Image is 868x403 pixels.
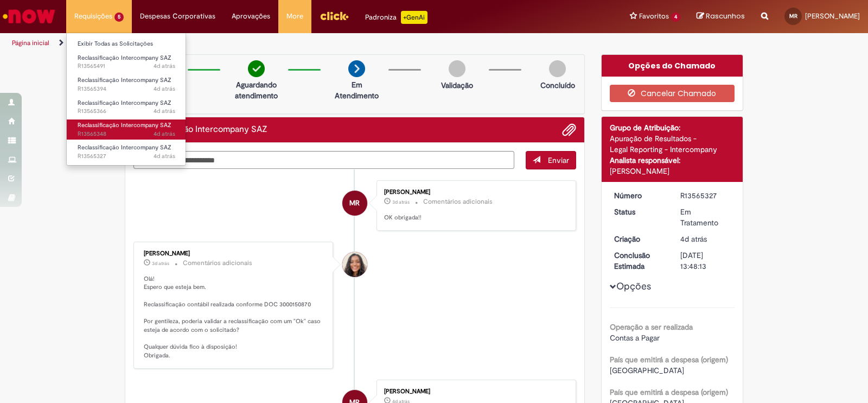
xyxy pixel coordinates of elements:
span: R13565366 [78,107,175,116]
span: Requisições [74,11,112,22]
div: [PERSON_NAME] [384,189,565,196]
button: Cancelar Chamado [610,85,735,102]
a: Rascunhos [697,11,745,22]
img: check-circle-green.png [248,60,265,77]
b: País que emitirá a despesa (origem) [610,355,728,364]
span: Reclassificação Intercompany SAZ [78,76,171,84]
div: Opções do Chamado [602,55,743,77]
span: MR [349,190,360,216]
div: Mariane Mendes Rodrigues [342,191,367,216]
time: 25/09/2025 09:16:44 [680,234,707,244]
a: Aberto R13565491 : Reclassificação Intercompany SAZ [67,52,186,72]
time: 26/09/2025 11:24:29 [152,260,169,267]
img: ServiceNow [1,5,57,27]
div: [DATE] 13:48:13 [680,250,731,272]
a: Aberto R13565366 : Reclassificação Intercompany SAZ [67,97,186,117]
div: R13565327 [680,190,731,201]
p: Olá! Espero que esteja bem. Reclassificação contábil realizada conforme DOC 3000150870 Por gentil... [144,275,324,360]
span: 4d atrás [154,130,175,138]
button: Adicionar anexos [562,123,576,137]
b: País que emitirá a despesa (origem) [610,387,728,397]
a: Página inicial [12,39,49,47]
button: Enviar [526,151,576,169]
dt: Número [606,190,673,201]
time: 26/09/2025 14:55:55 [392,199,410,205]
dt: Conclusão Estimada [606,250,673,272]
span: Reclassificação Intercompany SAZ [78,54,171,62]
small: Comentários adicionais [183,259,252,268]
a: Aberto R13565394 : Reclassificação Intercompany SAZ [67,74,186,95]
span: More [286,11,303,22]
ul: Trilhas de página [8,33,571,53]
span: R13565394 [78,85,175,93]
ul: Requisições [66,33,186,166]
span: [PERSON_NAME] [805,11,860,21]
span: 5 [114,12,124,22]
time: 25/09/2025 09:26:56 [154,85,175,93]
div: Apuração de Resultados - Legal Reporting - Intercompany [610,133,735,155]
time: 25/09/2025 09:45:52 [154,62,175,70]
div: Grupo de Atribuição: [610,122,735,133]
img: click_logo_yellow_360x200.png [320,8,349,24]
div: [PERSON_NAME] [610,166,735,177]
span: Reclassificação Intercompany SAZ [78,143,171,152]
span: Aprovações [232,11,270,22]
span: [GEOGRAPHIC_DATA] [610,366,684,375]
p: Concluído [540,80,575,91]
img: img-circle-grey.png [549,60,566,77]
span: R13565327 [78,152,175,161]
time: 25/09/2025 09:21:44 [154,107,175,115]
p: +GenAi [401,11,427,24]
div: Padroniza [365,11,427,24]
span: Rascunhos [706,11,745,21]
span: 3d atrás [152,260,169,267]
img: arrow-next.png [348,60,365,77]
p: Em Atendimento [330,79,383,101]
span: 4d atrás [154,152,175,160]
small: Comentários adicionais [423,197,493,206]
a: Aberto R13565348 : Reclassificação Intercompany SAZ [67,119,186,140]
a: Exibir Todas as Solicitações [67,38,186,50]
p: Validação [441,80,473,91]
span: Contas a Pagar [610,333,660,343]
p: OK obrigada!! [384,213,565,222]
span: Reclassificação Intercompany SAZ [78,99,171,107]
span: Despesas Corporativas [140,11,215,22]
span: Enviar [548,155,569,165]
span: 4 [671,12,680,22]
dt: Criação [606,234,673,244]
p: Aguardando atendimento [230,79,283,101]
div: [PERSON_NAME] [144,250,324,257]
span: R13565348 [78,130,175,138]
span: R13565491 [78,62,175,71]
a: Aberto R13565327 : Reclassificação Intercompany SAZ [67,142,186,162]
span: 4d atrás [154,62,175,70]
span: Reclassificação Intercompany SAZ [78,121,171,129]
b: Operação a ser realizada [610,322,693,332]
div: Debora Helloisa Soares [342,252,367,277]
textarea: Digite sua mensagem aqui... [133,151,514,169]
span: 4d atrás [154,85,175,93]
time: 25/09/2025 09:19:29 [154,130,175,138]
span: Favoritos [639,11,669,22]
h2: Reclassificação Intercompany SAZ Histórico de tíquete [133,125,267,135]
div: [PERSON_NAME] [384,388,565,395]
span: 4d atrás [154,107,175,115]
div: Analista responsável: [610,155,735,166]
span: MR [789,12,797,20]
span: 4d atrás [680,234,707,244]
div: 25/09/2025 09:16:44 [680,234,731,244]
span: 3d atrás [392,199,410,205]
img: img-circle-grey.png [449,60,465,77]
time: 25/09/2025 09:16:45 [154,152,175,160]
div: Em Tratamento [680,206,731,228]
dt: Status [606,206,673,217]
